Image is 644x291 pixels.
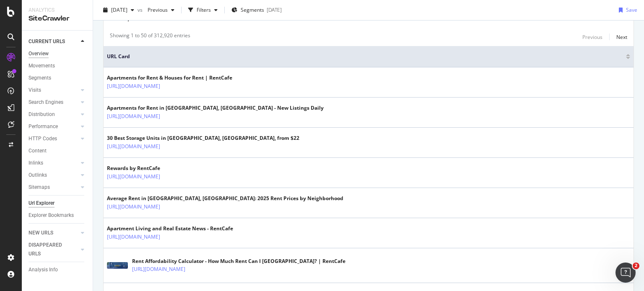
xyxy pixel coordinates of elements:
button: [DATE] [100,3,138,17]
a: Movements [29,62,87,70]
button: Save [615,3,637,17]
div: SiteCrawler [29,14,86,23]
a: Content [29,147,87,155]
a: Segments [29,74,87,82]
div: Save [626,6,637,13]
div: Sitemaps [29,183,50,192]
span: vs [138,6,144,13]
button: Next [616,32,627,42]
a: CURRENT URLS [29,37,78,46]
button: Filters [185,3,221,17]
div: HTTP Codes [29,134,57,143]
a: Search Engines [29,98,78,107]
a: DISAPPEARED URLS [29,241,78,258]
div: Movements [29,62,55,70]
a: Explorer Bookmarks [29,211,87,220]
span: 2025 Aug. 20th [111,6,127,13]
div: NEW URLS [29,229,53,237]
div: Search Engines [29,98,63,107]
div: 30 Best Storage Units in [GEOGRAPHIC_DATA], [GEOGRAPHIC_DATA], from $22 [107,134,299,142]
a: Sitemaps [29,183,78,192]
a: HTTP Codes [29,134,78,143]
a: [URL][DOMAIN_NAME] [107,203,160,211]
div: Performance [29,122,58,131]
div: Showing 1 to 50 of 312,920 entries [110,32,190,42]
a: Overview [29,49,87,58]
span: 2 [633,263,639,269]
div: Content [29,147,47,155]
div: Analysis Info [29,265,58,274]
button: Segments[DATE] [228,3,285,17]
div: DISAPPEARED URLS [29,241,71,258]
span: Segments [241,6,264,13]
div: Inlinks [29,159,43,167]
div: Explorer Bookmarks [29,211,74,220]
div: Distribution [29,110,55,119]
div: Filters [197,6,211,13]
iframe: Intercom live chat [615,263,636,283]
button: Previous [144,3,178,17]
div: Apartment Living and Real Estate News - RentCafe [107,225,233,232]
div: Segments [29,74,51,82]
a: [URL][DOMAIN_NAME] [107,233,160,241]
div: Previous [582,33,602,41]
span: Previous [144,6,168,13]
div: Url Explorer [29,199,55,208]
div: Overview [29,49,49,58]
div: CURRENT URLS [29,37,65,46]
a: Visits [29,86,78,95]
a: Performance [29,122,78,131]
div: Rent Affordability Calculator - How Much Rent Can I [GEOGRAPHIC_DATA]? | RentCafe [132,258,345,265]
div: Analytics [29,7,86,14]
a: [URL][DOMAIN_NAME] [107,82,160,90]
a: [URL][DOMAIN_NAME] [107,173,160,181]
div: [DATE] [267,6,282,13]
a: Analysis Info [29,265,87,274]
span: URL Card [107,53,624,60]
a: NEW URLS [29,229,78,237]
button: Previous [582,32,602,42]
a: Url Explorer [29,199,87,208]
div: Visits [29,86,41,95]
div: Apartments for Rent & Houses for Rent | RentCafe [107,74,232,82]
div: Outlinks [29,171,47,180]
a: Distribution [29,110,78,119]
a: [URL][DOMAIN_NAME] [107,112,160,121]
div: Rewards by RentCafe [107,165,197,172]
a: [URL][DOMAIN_NAME] [132,265,185,273]
a: [URL][DOMAIN_NAME] [107,142,160,151]
a: Inlinks [29,159,78,167]
div: Next [616,33,627,41]
img: main image [107,262,128,269]
a: Outlinks [29,171,78,180]
div: Apartments for Rent in [GEOGRAPHIC_DATA], [GEOGRAPHIC_DATA] - New Listings Daily [107,104,324,112]
div: Average Rent in [GEOGRAPHIC_DATA], [GEOGRAPHIC_DATA]: 2025 Rent Prices by Neighborhood [107,195,343,202]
